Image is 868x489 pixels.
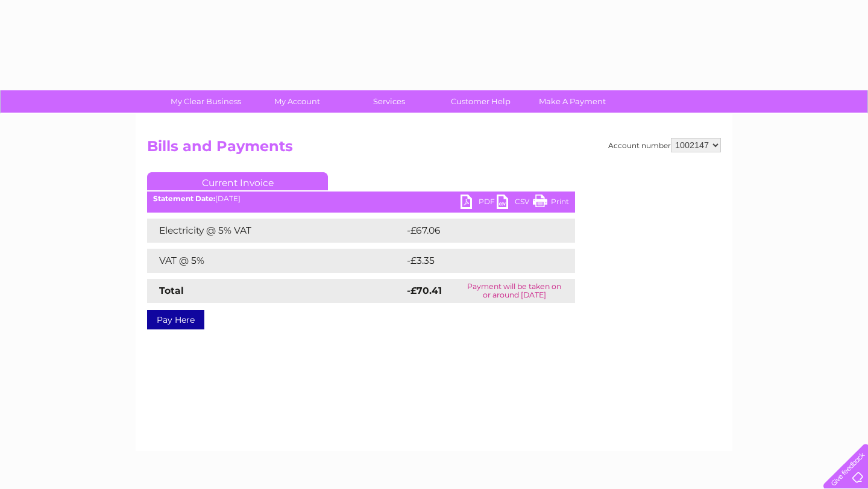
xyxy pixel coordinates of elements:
[407,285,442,296] strong: -£70.41
[147,310,204,329] a: Pay Here
[248,90,347,113] a: My Account
[147,195,575,203] div: [DATE]
[339,90,439,113] a: Services
[404,249,549,273] td: -£3.35
[533,195,569,212] a: Print
[497,195,533,212] a: CSV
[153,194,215,203] b: Statement Date:
[147,249,404,273] td: VAT @ 5%
[454,279,575,303] td: Payment will be taken on or around [DATE]
[147,138,721,161] h2: Bills and Payments
[147,219,404,243] td: Electricity @ 5% VAT
[159,285,184,296] strong: Total
[404,219,553,243] td: -£67.06
[147,172,328,190] a: Current Invoice
[156,90,256,113] a: My Clear Business
[461,195,497,212] a: PDF
[608,138,721,152] div: Account number
[431,90,530,113] a: Customer Help
[523,90,622,113] a: Make A Payment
